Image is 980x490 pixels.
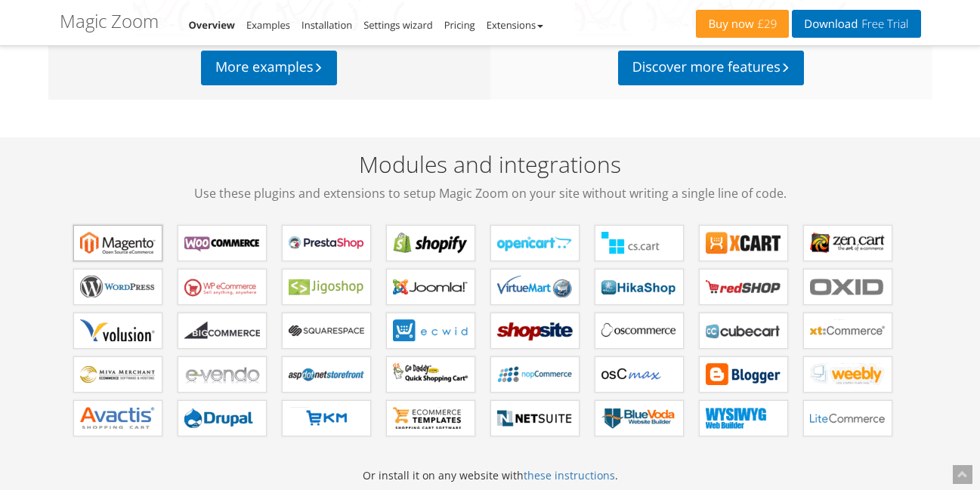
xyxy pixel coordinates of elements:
[282,269,371,305] a: Magic Zoom for Jigoshop
[178,356,267,393] a: Magic Zoom for e-vendo
[810,319,886,342] b: Magic Zoom for xt:Commerce
[289,276,364,298] b: Magic Zoom for Jigoshop
[73,225,162,261] a: Magic Zoom for Magento
[490,400,580,436] a: Magic Zoom for NetSuite
[803,313,892,349] a: Magic Zoom for xt:Commerce
[184,319,260,342] b: Magic Zoom for Bigcommerce
[201,51,337,85] a: More examples
[178,269,267,305] a: Magic Zoom for WP e-Commerce
[282,356,371,393] a: Magic Zoom for AspDotNetStorefront
[803,225,892,261] a: Magic Zoom for Zen Cart
[184,407,260,430] b: Magic Zoom for Drupal
[386,313,475,349] a: Magic Zoom for ECWID
[184,363,260,386] b: Magic Zoom for e-vendo
[60,11,159,31] h1: Magic Zoom
[595,269,684,305] a: Magic Zoom for HikaShop
[706,232,781,254] b: Magic Zoom for X-Cart
[792,10,920,38] a: DownloadFree Trial
[80,319,156,342] b: Magic Zoom for Volusion
[282,313,371,349] a: Magic Zoom for Squarespace
[601,319,677,342] b: Magic Zoom for osCommerce
[595,400,684,436] a: Magic Zoom for BlueVoda
[490,313,580,349] a: Magic Zoom for ShopSite
[289,319,364,342] b: Magic Zoom for Squarespace
[393,363,468,386] b: Magic Zoom for GoDaddy Shopping Cart
[246,18,290,32] a: Examples
[699,225,788,261] a: Magic Zoom for X-Cart
[810,363,886,386] b: Magic Zoom for Weebly
[754,18,778,30] span: £29
[393,407,468,430] b: Magic Zoom for ecommerce Templates
[301,18,352,32] a: Installation
[393,232,468,254] b: Magic Zoom for Shopify
[497,407,573,430] b: Magic Zoom for NetSuite
[80,407,156,430] b: Magic Zoom for Avactis
[490,269,580,305] a: Magic Zoom for VirtueMart
[73,313,162,349] a: Magic Zoom for Volusion
[80,276,156,298] b: Magic Zoom for WordPress
[178,400,267,436] a: Magic Zoom for Drupal
[386,400,475,436] a: Magic Zoom for ecommerce Templates
[386,225,475,261] a: Magic Zoom for Shopify
[810,276,886,298] b: Magic Zoom for OXID
[699,269,788,305] a: Magic Zoom for redSHOP
[60,184,921,202] span: Use these plugins and extensions to setup Magic Zoom on your site without writing a single line o...
[497,232,573,254] b: Magic Zoom for OpenCart
[810,232,886,254] b: Magic Zoom for Zen Cart
[696,10,789,38] a: Buy now£29
[706,363,781,386] b: Magic Zoom for Blogger
[803,356,892,393] a: Magic Zoom for Weebly
[73,400,162,436] a: Magic Zoom for Avactis
[706,407,781,430] b: Magic Zoom for WYSIWYG
[289,407,364,430] b: Magic Zoom for EKM
[386,356,475,393] a: Magic Zoom for GoDaddy Shopping Cart
[282,225,371,261] a: Magic Zoom for PrestaShop
[601,407,677,430] b: Magic Zoom for BlueVoda
[178,313,267,349] a: Magic Zoom for Bigcommerce
[289,232,364,254] b: Magic Zoom for PrestaShop
[524,468,615,482] a: these instructions
[706,319,781,342] b: Magic Zoom for CubeCart
[706,276,781,298] b: Magic Zoom for redSHOP
[810,407,886,430] b: Magic Zoom for LiteCommerce
[595,225,684,261] a: Magic Zoom for CS-Cart
[184,232,260,254] b: Magic Zoom for WooCommerce
[490,225,580,261] a: Magic Zoom for OpenCart
[80,232,156,254] b: Magic Zoom for Magento
[80,363,156,386] b: Magic Zoom for Miva Merchant
[858,18,908,30] span: Free Trial
[289,363,364,386] b: Magic Zoom for AspDotNetStorefront
[699,400,788,436] a: Magic Zoom for WYSIWYG
[595,313,684,349] a: Magic Zoom for osCommerce
[487,18,543,32] a: Extensions
[444,18,475,32] a: Pricing
[73,269,162,305] a: Magic Zoom for WordPress
[184,276,260,298] b: Magic Zoom for WP e-Commerce
[178,225,267,261] a: Magic Zoom for WooCommerce
[189,18,236,32] a: Overview
[393,319,468,342] b: Magic Zoom for ECWID
[601,276,677,298] b: Magic Zoom for HikaShop
[282,400,371,436] a: Magic Zoom for EKM
[699,356,788,393] a: Magic Zoom for Blogger
[595,356,684,393] a: Magic Zoom for osCMax
[497,276,573,298] b: Magic Zoom for VirtueMart
[601,363,677,386] b: Magic Zoom for osCMax
[490,356,580,393] a: Magic Zoom for nopCommerce
[803,269,892,305] a: Magic Zoom for OXID
[699,313,788,349] a: Magic Zoom for CubeCart
[497,363,573,386] b: Magic Zoom for nopCommerce
[386,269,475,305] a: Magic Zoom for Joomla
[497,319,573,342] b: Magic Zoom for ShopSite
[393,276,468,298] b: Magic Zoom for Joomla
[60,152,921,202] h2: Modules and integrations
[618,51,805,85] a: Discover more features
[73,356,162,393] a: Magic Zoom for Miva Merchant
[803,400,892,436] a: Magic Zoom for LiteCommerce
[363,18,433,32] a: Settings wizard
[601,232,677,254] b: Magic Zoom for CS-Cart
